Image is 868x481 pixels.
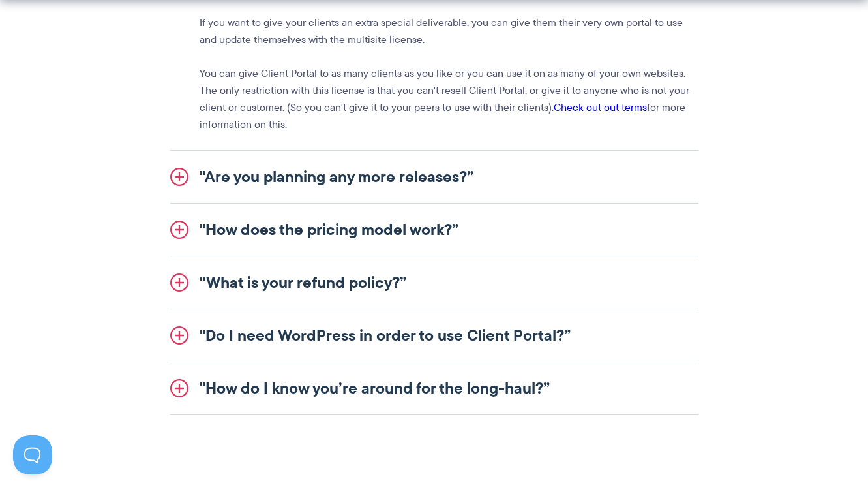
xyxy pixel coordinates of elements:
[170,151,698,203] a: "Are you planning any more releases?”
[170,362,698,414] a: "How do I know you’re around for the long-haul?”
[200,14,698,48] p: If you want to give your clients an extra special deliverable, you can give them their very own p...
[170,309,698,362] a: "Do I need WordPress in order to use Client Portal?”
[200,65,698,133] p: You can give Client Portal to as many clients as you like or you can use it on as many of your ow...
[554,100,647,115] a: Check out out terms
[13,435,52,474] iframe: Toggle Customer Support
[170,204,698,256] a: "How does the pricing model work?”
[170,256,698,309] a: "What is your refund policy?”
